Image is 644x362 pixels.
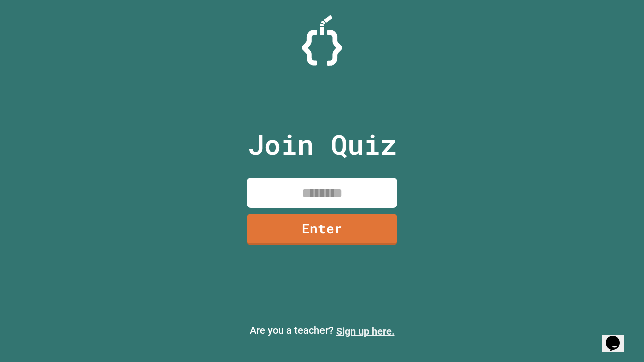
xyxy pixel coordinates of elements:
a: Sign up here. [336,325,395,337]
iframe: chat widget [602,322,634,352]
p: Join Quiz [248,124,397,165]
img: Logo.svg [302,15,342,66]
iframe: chat widget [560,278,634,321]
a: Enter [247,214,397,245]
p: Are you a teacher? [8,323,636,339]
